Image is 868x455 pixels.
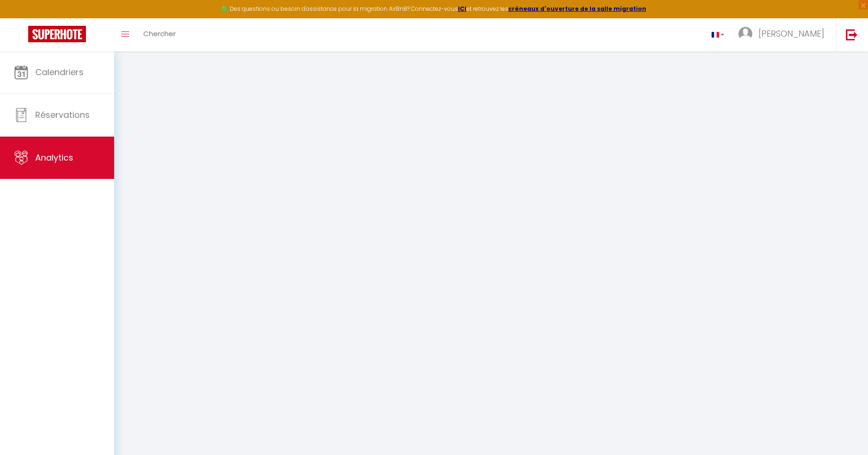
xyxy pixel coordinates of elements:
a: Chercher [136,18,183,51]
a: ICI [458,5,466,13]
span: Réservations [35,109,90,121]
a: ... [PERSON_NAME] [731,18,836,51]
img: Super Booking [28,26,86,42]
span: Calendriers [35,66,84,78]
a: créneaux d'ouverture de la salle migration [508,5,646,13]
img: logout [846,29,858,40]
button: Ouvrir le widget de chat LiveChat [8,4,36,32]
span: Analytics [35,152,73,163]
span: Chercher [143,29,176,39]
img: ... [738,27,752,41]
span: [PERSON_NAME] [759,28,824,39]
